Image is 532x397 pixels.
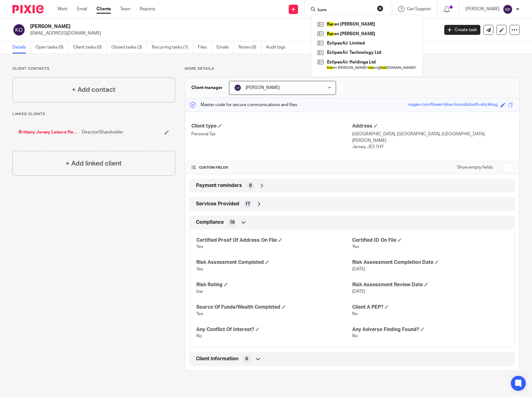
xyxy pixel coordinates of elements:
h4: + Add linked client [66,159,122,168]
a: Closed tasks (3) [111,41,147,54]
a: Recurring tasks (1) [152,41,193,54]
a: Create task [444,25,480,35]
a: Files [198,41,212,54]
p: Jersey, JE3 1HY [352,144,513,150]
div: vegan-cornflower-blue-houndstooth-stickbug [408,101,497,109]
label: Show empty fields [457,164,493,170]
span: 0 [245,356,248,362]
span: Yes [352,245,359,249]
span: [PERSON_NAME] [245,86,280,90]
p: Master code for secure communications and files [190,102,297,108]
button: Clear [377,5,383,12]
span: Yes [196,312,203,316]
a: Audit logs [266,41,290,54]
a: Work [58,6,68,12]
p: [GEOGRAPHIC_DATA], [GEOGRAPHIC_DATA], [GEOGRAPHIC_DATA][PERSON_NAME] [352,131,513,144]
span: [DATE] [352,267,365,271]
p: [PERSON_NAME] [465,6,500,12]
span: low [196,289,203,294]
span: [DATE] [352,289,365,294]
span: Client Information [196,356,238,362]
h4: Client A PEP? [352,304,508,311]
a: Team [120,6,130,12]
p: More details [185,66,520,71]
img: Pixie [12,5,44,13]
span: Services Provided [196,201,239,207]
a: Reports [140,6,155,12]
img: svg%3E [503,4,513,14]
p: [EMAIL_ADDRESS][DOMAIN_NAME] [30,30,435,36]
span: Yes [196,267,203,271]
p: Client contacts [12,66,175,71]
p: Linked clients [12,112,175,117]
span: 17 [245,201,250,207]
input: Search [317,7,373,13]
h4: Certified Proof Of Address On File [196,237,352,244]
h4: Address [352,123,513,129]
h4: Certified ID On File [352,237,508,244]
a: Clients [96,6,111,12]
h4: CUSTOM FIELDS [191,165,352,170]
h4: Any Conflict Of Interest? [196,326,352,333]
a: Brittany Jersey Leisure Holidays Limited [19,129,79,135]
span: Payment reminders [196,182,242,189]
h4: Source Of Funds/Wealth Completed [196,304,352,311]
a: Details [12,41,31,54]
h4: + Add contact [72,85,115,95]
a: Emails [217,41,234,54]
span: Compliance [196,219,224,226]
a: Notes (0) [239,41,261,54]
span: 0 [249,183,252,189]
span: Get Support [407,7,431,11]
img: svg%3E [12,23,26,36]
h4: Risk Rating [196,282,352,288]
h4: Any Adverse Finding Found? [352,326,508,333]
span: 10 [230,219,235,226]
img: svg%3E [234,84,241,91]
p: Personal Tax [191,131,352,137]
h3: Client manager [191,85,223,91]
a: Client tasks (0) [73,41,107,54]
h4: Risk Assessment Completion Date [352,259,508,266]
h4: Risk Assessment Review Date [352,282,508,288]
span: Director/Shareholder [82,129,123,135]
h4: Client type [191,123,352,129]
span: No [352,312,358,316]
span: No [352,334,358,338]
h2: [PERSON_NAME] [30,23,354,30]
h4: Risk Assessment Completed [196,259,352,266]
a: Email [77,6,87,12]
span: No [196,334,202,338]
a: Open tasks (0) [35,41,68,54]
span: Yes [196,245,203,249]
